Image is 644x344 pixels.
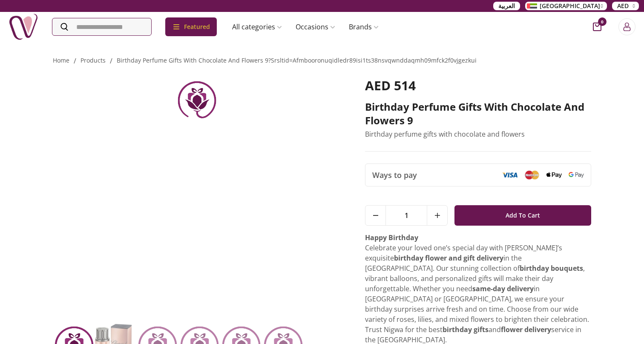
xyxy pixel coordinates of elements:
button: Add To Cart [454,205,591,226]
li: / [110,56,112,66]
strong: birthday bouquets [520,264,583,273]
strong: flower delivery [501,325,551,334]
span: [GEOGRAPHIC_DATA] [540,2,600,10]
li: / [74,56,76,66]
span: 0 [598,17,607,26]
h2: Birthday perfume gifts with chocolate and flowers 9 [365,100,591,127]
strong: Happy Birthday [365,233,418,242]
button: [GEOGRAPHIC_DATA] [525,2,607,10]
input: Search [52,18,151,35]
span: 1 [386,206,427,225]
a: birthday perfume gifts with chocolate and flowers 9?srsltid=afmbooronuqidledr89isi1ts38nsvqwnddaq... [117,56,477,64]
a: Home [53,56,69,64]
img: Apple Pay [546,172,562,178]
button: Login [618,18,635,35]
button: cart-button [593,23,601,31]
img: Mastercard [524,170,540,179]
strong: same-day delivery [472,284,534,293]
p: Birthday perfume gifts with chocolate and flowers [365,129,591,139]
img: Google Pay [569,172,584,178]
img: Arabic_dztd3n.png [527,3,537,9]
a: Brands [342,18,385,35]
span: العربية [498,2,515,10]
strong: birthday flower and gift delivery [394,253,503,263]
a: Occasions [289,18,342,35]
a: All categories [225,18,289,35]
a: products [80,56,106,64]
img: Visa [502,172,517,178]
img: Birthday perfume gifts with chocolate and flowers 9 [176,78,218,120]
span: AED 514 [365,77,416,94]
strong: birthday gifts [443,325,489,334]
span: Ways to pay [372,169,417,181]
span: Add To Cart [506,208,540,223]
img: Nigwa-uae-gifts [9,12,38,42]
button: AED [612,2,639,10]
span: AED [617,2,629,10]
div: Featured [165,17,217,36]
